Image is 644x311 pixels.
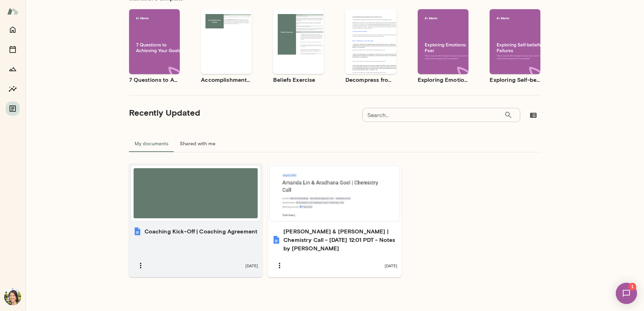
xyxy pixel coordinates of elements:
[201,75,252,84] h6: Accomplishment Tracker
[7,5,18,18] img: Mento
[129,135,541,152] div: documents tabs
[129,107,200,118] h5: Recently Updated
[385,263,397,268] span: [DATE]
[129,75,180,84] h6: 7 Questions to Achieving Your Goals
[6,62,20,76] button: Growth Plan
[6,102,20,116] button: Documents
[6,42,20,56] button: Sessions
[345,75,396,84] h6: Decompress from a Job
[6,82,20,96] button: Insights
[174,135,221,152] button: Shared with me
[245,263,258,268] span: [DATE]
[283,227,397,252] h6: [PERSON_NAME] & [PERSON_NAME] | Chemistry Call - [DATE] 12:01 PDT - Notes by [PERSON_NAME]
[129,135,174,152] button: My documents
[133,227,142,236] img: Coaching Kick-Off | Coaching Agreement
[418,75,468,84] h6: Exploring Emotions: Fear
[145,227,258,236] h6: Coaching Kick-Off | Coaching Agreement
[272,236,281,244] img: Amanda Lin & Aradhana Goel | Chemistry Call - 2025/08/22 12:01 PDT - Notes by Gemini
[490,75,540,84] h6: Exploring Self-beliefs: Failures
[4,288,21,305] img: Amanda Lin
[273,75,324,84] h6: Beliefs Exercise
[6,23,20,37] button: Home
